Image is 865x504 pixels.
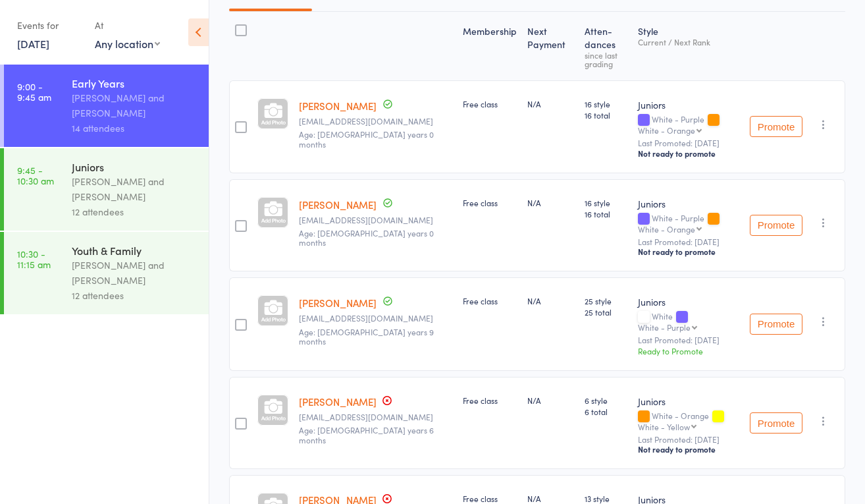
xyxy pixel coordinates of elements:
[585,98,628,109] span: 16 style
[17,81,51,102] time: 9:00 - 9:45 am
[585,306,628,318] span: 25 total
[638,213,739,233] div: White - Purple
[638,312,739,331] div: White
[463,295,498,306] span: Free class
[750,314,802,335] button: Promote
[585,51,628,68] div: since last grading
[17,165,54,186] time: 9:45 - 10:30 am
[638,335,739,345] small: Last Promoted: [DATE]
[585,493,628,504] span: 13 style
[638,38,739,46] div: Current / Next Rank
[750,412,802,434] button: Promote
[463,197,498,208] span: Free class
[638,444,739,455] div: Not ready to promote
[299,326,434,347] span: Age: [DEMOGRAPHIC_DATA] years 9 months
[750,215,802,236] button: Promote
[638,115,739,134] div: White - Purple
[95,14,160,36] div: At
[299,117,452,126] small: helens2708@outlook.com
[299,128,434,149] span: Age: [DEMOGRAPHIC_DATA] years 0 months
[299,412,452,422] small: matt.curtis165@gmail.com
[585,197,628,208] span: 16 style
[638,138,739,148] small: Last Promoted: [DATE]
[638,225,695,233] div: White - Orange
[463,493,498,504] span: Free class
[4,65,209,147] a: 9:00 -9:45 amEarly Years[PERSON_NAME] and [PERSON_NAME]14 attendees
[463,98,498,109] span: Free class
[299,198,377,211] a: [PERSON_NAME]
[17,36,49,51] a: [DATE]
[72,121,197,136] div: 14 attendees
[638,237,739,246] small: Last Promoted: [DATE]
[299,296,377,310] a: [PERSON_NAME]
[4,232,209,314] a: 10:30 -11:15 amYouth & Family[PERSON_NAME] and [PERSON_NAME]12 attendees
[72,76,197,90] div: Early Years
[299,227,434,248] span: Age: [DEMOGRAPHIC_DATA] years 0 months
[585,208,628,219] span: 16 total
[638,435,739,444] small: Last Promoted: [DATE]
[17,248,51,269] time: 10:30 - 11:15 am
[527,197,573,208] div: N/A
[638,197,739,210] div: Juniors
[17,14,82,36] div: Events for
[638,148,739,159] div: Not ready to promote
[633,18,745,74] div: Style
[527,493,573,504] div: N/A
[72,159,197,174] div: Juniors
[4,148,209,231] a: 9:45 -10:30 amJuniors[PERSON_NAME] and [PERSON_NAME]12 attendees
[527,295,573,306] div: N/A
[299,424,434,445] span: Age: [DEMOGRAPHIC_DATA] years 6 months
[299,314,452,323] small: successma@adamcowley.co.uk
[585,295,628,306] span: 25 style
[299,395,377,408] a: [PERSON_NAME]
[638,246,739,257] div: Not ready to promote
[522,18,579,74] div: Next Payment
[527,395,573,406] div: N/A
[579,18,633,74] div: Atten­dances
[638,126,695,134] div: White - Orange
[638,395,739,408] div: Juniors
[72,174,197,204] div: [PERSON_NAME] and [PERSON_NAME]
[299,215,452,225] small: helens2708@outlook.com
[638,411,739,431] div: White - Orange
[638,323,691,331] div: White - Purple
[750,116,802,137] button: Promote
[463,395,498,406] span: Free class
[585,109,628,121] span: 16 total
[638,422,690,431] div: White - Yellow
[72,258,197,288] div: [PERSON_NAME] and [PERSON_NAME]
[458,18,522,74] div: Membership
[299,99,377,113] a: [PERSON_NAME]
[72,243,197,258] div: Youth & Family
[585,406,628,417] span: 6 total
[72,204,197,219] div: 12 attendees
[527,98,573,109] div: N/A
[638,98,739,111] div: Juniors
[638,345,739,356] div: Ready to Promote
[638,295,739,308] div: Juniors
[72,90,197,121] div: [PERSON_NAME] and [PERSON_NAME]
[95,36,160,51] div: Any location
[72,288,197,303] div: 12 attendees
[585,395,628,406] span: 6 style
